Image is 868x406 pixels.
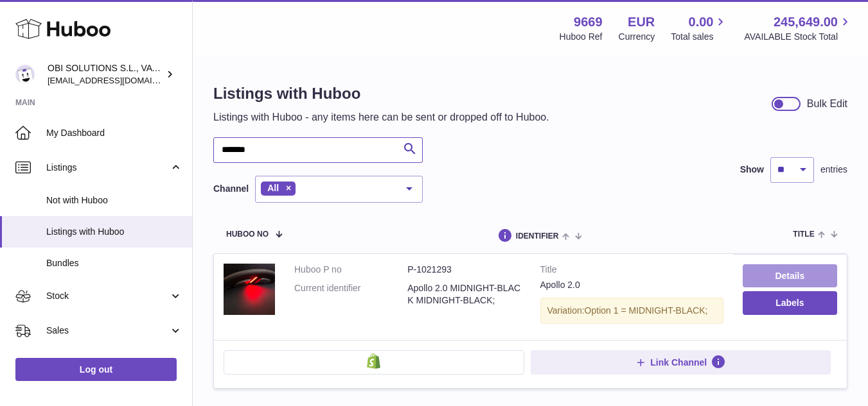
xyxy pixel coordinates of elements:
span: Link Channel [650,357,707,368]
div: Variation: [540,298,723,324]
span: Sales [46,325,169,337]
div: Huboo Ref [560,31,603,43]
label: Show [740,164,764,176]
span: Stock [46,290,169,302]
span: Not with Huboo [46,194,182,207]
a: 245,649.00 AVAILABLE Stock Total [744,13,853,43]
span: [EMAIL_ADDRESS][DOMAIN_NAME] [48,75,189,85]
span: entries [820,164,847,176]
span: Bundles [46,257,182,269]
img: internalAdmin-9669@internal.huboo.com [15,65,35,84]
span: identifier [516,232,559,241]
span: title [793,230,814,239]
dt: Huboo P no [294,264,407,276]
strong: Title [540,264,723,279]
div: Currency [619,31,655,43]
div: Apollo 2.0 [540,279,723,291]
strong: EUR [628,13,655,31]
span: Listings with Huboo [46,226,182,238]
span: Total sales [671,31,728,43]
img: Apollo 2.0 [224,264,275,315]
h1: Listings with Huboo [213,83,549,104]
span: AVAILABLE Stock Total [744,31,853,43]
div: OBI SOLUTIONS S.L., VAT: B70911078 [48,62,163,87]
a: Details [743,264,837,287]
span: My Dashboard [46,127,182,139]
span: Option 1 = MIDNIGHT-BLACK; [585,305,708,316]
span: Listings [46,162,169,174]
span: 0.00 [689,13,714,31]
label: Channel [213,183,249,195]
span: All [267,183,279,193]
span: 245,649.00 [774,13,838,31]
button: Link Channel [531,350,831,375]
dt: Current identifier [294,282,407,307]
dd: P-1021293 [407,264,520,276]
a: 0.00 Total sales [671,13,728,43]
span: Huboo no [226,230,269,239]
button: Labels [743,291,837,314]
strong: 9669 [574,13,603,31]
dd: Apollo 2.0 MIDNIGHT-BLACK MIDNIGHT-BLACK; [407,282,520,307]
p: Listings with Huboo - any items here can be sent or dropped off to Huboo. [213,110,549,124]
img: shopify-small.png [367,353,380,369]
a: Log out [15,358,177,381]
div: Bulk Edit [807,97,847,111]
